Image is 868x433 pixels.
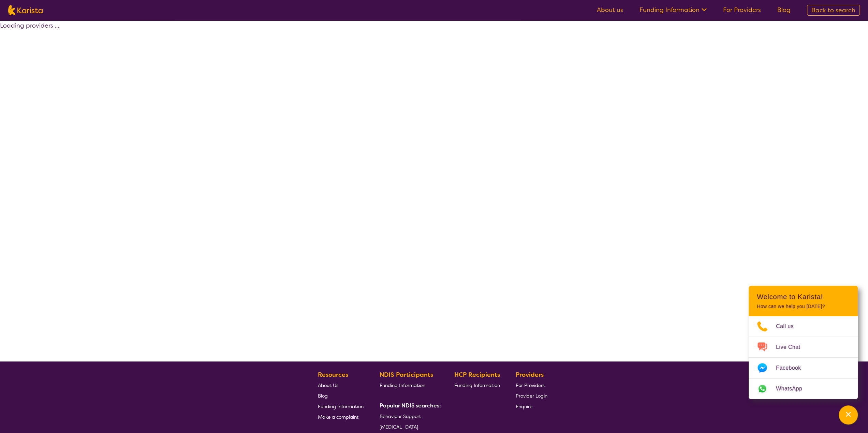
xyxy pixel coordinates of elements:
p: How can we help you [DATE]? [757,304,850,309]
a: Enquire [516,401,547,412]
b: NDIS Participants [380,371,433,379]
b: Popular NDIS searches: [380,402,441,409]
a: Funding Information [454,380,500,390]
span: About Us [318,382,338,388]
div: Channel Menu [749,286,858,399]
a: Blog [318,390,364,401]
a: Provider Login [516,390,547,401]
span: Blog [318,393,328,399]
img: Karista logo [8,5,43,15]
span: Make a complaint [318,414,359,420]
span: Call us [776,321,802,331]
b: Resources [318,371,348,379]
span: Back to search [811,6,855,14]
a: Funding Information [380,380,438,390]
a: Funding Information [318,401,364,412]
a: About Us [318,380,364,390]
h2: Welcome to Karista! [757,293,850,301]
span: Funding Information [380,382,425,388]
ul: Choose channel [749,316,858,399]
a: Web link opens in a new tab. [749,378,858,399]
a: Make a complaint [318,412,364,422]
span: For Providers [516,382,545,388]
b: HCP Recipients [454,371,500,379]
a: For Providers [723,6,761,14]
span: Behaviour Support [380,413,421,419]
span: [MEDICAL_DATA] [380,424,418,430]
span: Enquire [516,403,532,409]
span: WhatsApp [776,384,810,394]
b: Providers [516,371,544,379]
a: Behaviour Support [380,411,438,421]
a: About us [597,6,623,14]
a: Back to search [807,5,860,16]
span: Live Chat [776,342,808,352]
a: For Providers [516,380,547,390]
span: Funding Information [454,382,500,388]
a: Funding Information [639,6,707,14]
a: Blog [777,6,791,14]
span: Funding Information [318,403,364,409]
a: [MEDICAL_DATA] [380,421,438,432]
span: Facebook [776,363,809,373]
button: Channel Menu [839,405,858,424]
span: Provider Login [516,393,547,399]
